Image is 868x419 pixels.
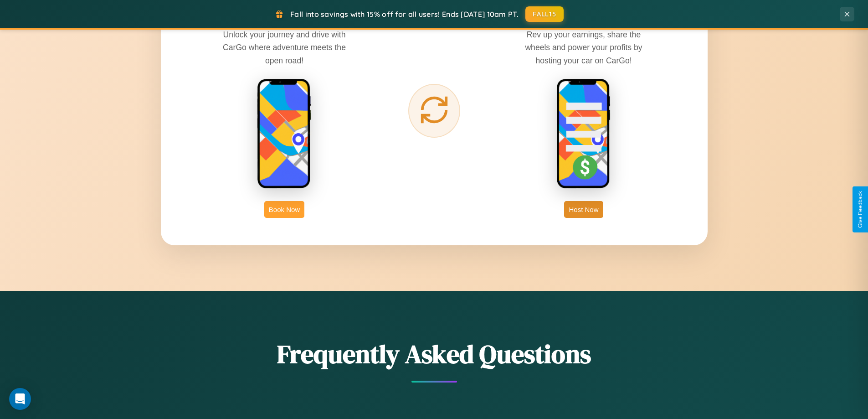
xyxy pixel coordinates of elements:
div: Give Feedback [857,191,863,228]
span: Fall into savings with 15% off for all users! Ends [DATE] 10am PT. [290,10,519,19]
p: Rev up your earnings, share the wheels and power your profits by hosting your car on CarGo! [515,28,652,67]
button: FALL15 [525,6,564,22]
img: host phone [556,78,611,190]
h2: Frequently Asked Questions [161,336,708,372]
button: Book Now [264,201,304,218]
div: Open Intercom Messenger [9,388,31,410]
p: Unlock your journey and drive with CarGo where adventure meets the open road! [216,28,353,67]
button: Host Now [564,201,603,218]
img: rent phone [257,78,312,190]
